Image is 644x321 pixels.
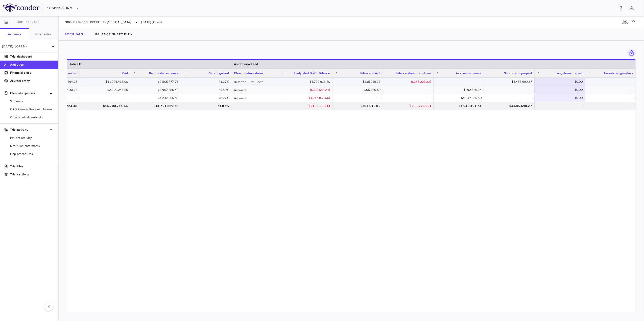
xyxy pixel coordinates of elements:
div: $14,200,711.66 [84,102,128,110]
div: $2,967,586.49 [135,86,178,94]
div: ($692,556.24) [287,86,330,94]
div: $0.00 [539,94,583,102]
span: Patient activity [10,136,54,140]
span: Other clinical contracts [10,115,54,120]
div: — [590,86,633,94]
button: Accruals [59,28,89,40]
div: 78.27% [185,94,229,102]
span: Invoiced [65,71,77,75]
div: — [489,94,532,102]
div: $11,991,468.00 [84,78,128,86]
div: $65,786.59 [337,86,380,94]
span: Balance in A/P [360,71,380,75]
div: Accrued [231,86,282,94]
div: — [438,78,482,86]
p: Financial close [10,70,54,75]
div: — [590,78,633,86]
span: [DATE] (Open) [141,20,162,24]
div: — [388,94,431,102]
div: — [337,94,380,102]
p: Trial files [10,164,54,169]
span: Map procedures [10,152,54,156]
button: Balance Sheet Flux [89,28,139,40]
div: 65.59% [185,86,229,94]
img: logo-full-SnFGN8VE.png [3,4,39,12]
div: — [84,94,128,102]
div: Deferred - Net Down [231,78,282,86]
span: Site & lab cost matrix [10,144,54,148]
div: $4,485,690.27 [489,78,532,86]
h6: Forecasting [35,32,53,37]
div: $2,209,243.66 [84,86,128,94]
div: $4,720,916.50 [287,78,330,86]
div: 71.27% [185,78,229,86]
button: BridgeBio, Inc. [46,4,79,12]
div: — [590,94,633,102]
p: Journal entry [10,78,54,83]
div: $4,940,421.74 [438,102,482,110]
span: Unadjusted Dr/Cr Balance [293,71,330,75]
p: Analytics [10,62,54,67]
div: — [388,86,431,94]
div: $4,485,690.27 [489,102,532,110]
span: Short-term prepaid [504,71,532,75]
span: Long-term prepaid [556,71,583,75]
span: Summary [10,99,54,103]
span: Reconciled expense [149,71,178,75]
h6: Accruals [8,32,21,37]
div: $0.00 [539,78,583,86]
div: $0.00 [539,86,583,94]
p: Clinical expenses [10,91,48,95]
div: 71.87% [185,102,229,110]
span: % recognized [209,71,229,75]
div: — [489,86,532,94]
p: Trial dashboard [10,54,54,59]
span: Accrued expense [456,71,482,75]
span: Classification status [234,71,264,75]
div: $301,012.82 [337,102,380,110]
p: Trial activity [10,127,48,132]
div: ($4,247,865.50) [287,94,330,102]
div: ($235,226.23) [388,78,431,86]
div: $7,505,777.73 [135,78,178,86]
div: $4,247,865.50 [135,94,178,102]
div: $14,721,229.72 [135,102,178,110]
span: CRO Premier Research International LLC [10,107,54,112]
span: Balance sheet net-down [396,71,431,75]
span: QBGJ398-303 [16,20,40,24]
span: QBGJ398-303 [65,20,88,24]
span: PROPEL 3 - [MEDICAL_DATA] [90,20,131,24]
span: As of period end [234,62,258,66]
div: Accrued [231,94,282,102]
p: Trial settings [10,172,54,177]
div: — [590,102,633,110]
span: Total LTD [69,62,82,66]
span: Lock grid [625,49,636,57]
span: Paid [122,71,128,75]
div: — [539,102,583,110]
div: $692,556.24 [438,86,482,94]
div: $235,226.23 [337,78,380,86]
div: ($219,505.24) [287,102,330,110]
span: Unrealized gain/loss [604,71,633,75]
div: ($235,226.23) [388,102,431,110]
div: $4,247,865.50 [438,94,482,102]
p: [DATE] (Open) [2,44,50,49]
